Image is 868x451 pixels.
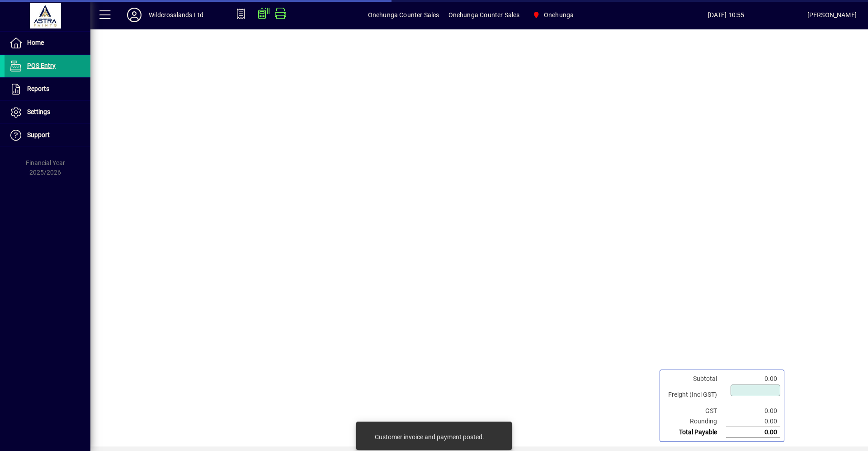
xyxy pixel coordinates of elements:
span: Onehunga [528,7,577,23]
td: Rounding [664,416,726,427]
a: Home [5,32,90,54]
span: Support [27,131,50,138]
td: Freight (Incl GST) [664,384,726,406]
a: Settings [5,101,90,123]
td: 0.00 [726,416,780,427]
span: Onehunga [544,8,574,22]
span: Onehunga Counter Sales [448,8,520,22]
a: Support [5,124,90,147]
div: Customer invoice and payment posted. [375,432,484,442]
td: Total Payable [664,427,726,438]
div: Wildcrosslands Ltd [149,8,203,22]
span: Onehunga Counter Sales [368,8,439,22]
a: Reports [5,78,90,100]
td: GST [664,406,726,416]
button: Profile [120,7,149,23]
td: 0.00 [726,427,780,438]
span: Reports [27,85,49,92]
td: Subtotal [664,374,726,384]
td: 0.00 [726,406,780,416]
span: Home [27,39,44,46]
span: POS Entry [27,62,56,69]
div: [PERSON_NAME] [807,8,857,22]
td: 0.00 [726,374,780,384]
span: [DATE] 10:55 [645,8,807,22]
span: Settings [27,108,50,115]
